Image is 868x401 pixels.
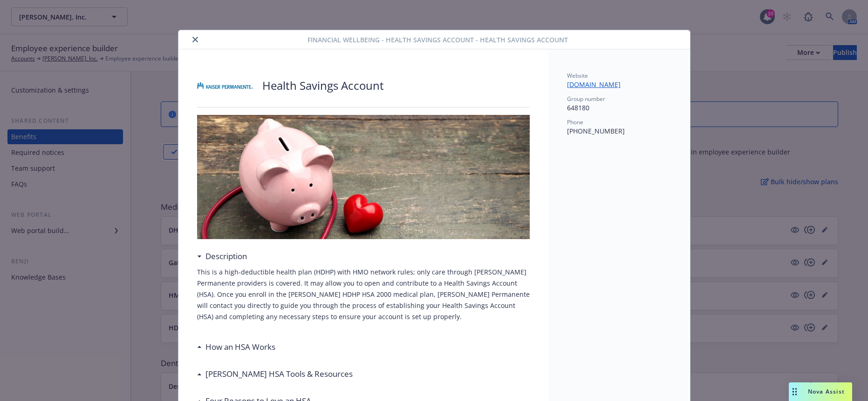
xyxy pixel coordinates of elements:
img: Kaiser Permanente Insurance Company [197,72,253,100]
h3: [PERSON_NAME] HSA Tools & Resources [205,368,353,380]
div: Description [197,250,247,262]
span: Group number [567,95,605,103]
p: [PHONE_NUMBER] [567,126,671,136]
span: Nova Assist [808,388,845,395]
img: banner [197,115,530,239]
span: Financial Wellbeing - Health Savings Account - Health Savings Account [308,35,568,45]
div: How an HSA Works [197,341,275,353]
button: close [190,34,201,45]
h3: Description [205,250,247,262]
p: Health Savings Account [262,78,384,94]
div: [PERSON_NAME] HSA Tools & Resources [197,368,353,380]
p: This is a high-deductible health plan (HDHP) with HMO network rules; only care through [PERSON_NA... [197,267,530,322]
div: Drag to move [789,382,800,401]
span: Phone [567,118,583,126]
a: [DOMAIN_NAME] [567,80,628,89]
p: 648180 [567,103,671,113]
h3: How an HSA Works [205,341,275,353]
span: Website [567,72,588,80]
button: Nova Assist [789,382,852,401]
